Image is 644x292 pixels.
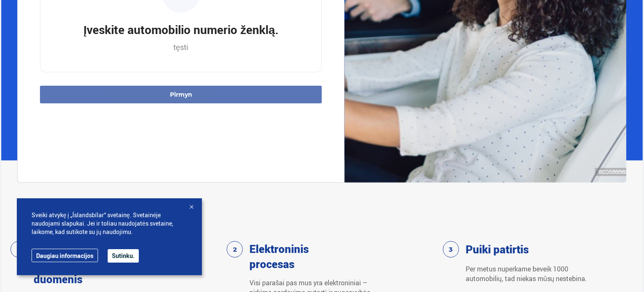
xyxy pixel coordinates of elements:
[170,91,192,98] font: Pirmyn
[466,242,529,257] font: Puiki patirtis
[173,42,188,52] font: tęsti
[40,86,322,103] button: Pirmyn
[249,241,309,271] font: Elektroninis procesas
[32,249,98,262] a: Daugiau informacijos
[7,3,32,29] button: Atidaryti „LiveChat“ pokalbių valdiklį
[32,211,173,236] font: Sveiki atvykę į „Íslandsbílar“ svetainę. Svetainėje naudojami slapukai. Jei ir toliau naudojatės ...
[112,252,135,260] font: Sutinku.
[36,252,93,260] font: Daugiau informacijos
[466,264,587,283] font: Per metus nuperkame beveik 1000 automobilių, tad niekas mūsų nestebina.
[83,21,278,37] font: Įveskite automobilio numerio ženklą.
[108,249,139,263] button: Sutinku.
